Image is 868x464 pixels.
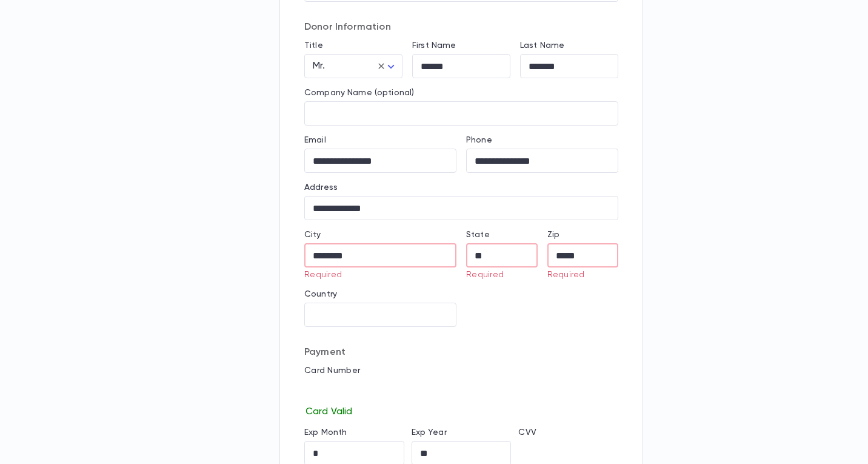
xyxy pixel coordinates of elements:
p: Required [304,270,448,280]
p: CVV [518,428,618,437]
p: Card Valid [304,403,618,418]
label: Address [304,183,338,192]
label: Email [304,135,326,145]
p: Required [547,270,610,280]
span: Mr. [313,61,325,71]
p: Card Number [304,366,618,375]
iframe: card [304,379,618,403]
label: Country [304,289,337,299]
label: Phone [466,135,492,145]
label: Last Name [520,41,564,50]
p: Payment [304,346,618,358]
p: Required [466,270,529,280]
label: Zip [547,230,559,240]
label: Exp Year [412,428,447,437]
p: Donor Information [304,21,618,33]
label: City [304,230,321,240]
label: Company Name (optional) [304,88,414,98]
label: Exp Month [304,428,347,437]
label: State [466,230,490,240]
label: First Name [412,41,456,50]
label: Title [304,41,323,50]
div: Mr. [304,55,402,78]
